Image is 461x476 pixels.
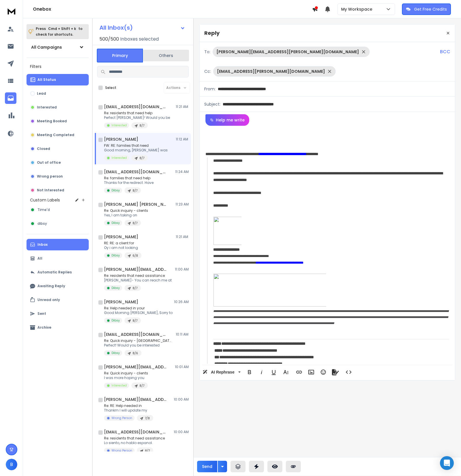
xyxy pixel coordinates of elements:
button: Out of office [27,157,89,168]
span: Time'd [37,207,50,212]
button: All Status [27,74,89,85]
button: Sent [27,308,89,319]
button: Awaiting Reply [27,280,89,292]
button: Insert Link (⌘K) [294,366,305,378]
h1: All Inbox(s) [99,25,133,31]
p: 8/7 [145,449,150,453]
button: AI Rephrase [201,366,242,378]
p: My Workspace [341,6,375,12]
button: All [27,253,89,264]
p: 8/7 [133,221,137,225]
p: Yes, I am taking on [104,213,148,218]
p: Re: residents that need help [104,111,170,115]
h1: [PERSON_NAME][EMAIL_ADDRESS][PERSON_NAME][DOMAIN_NAME] [104,266,167,272]
p: Not Interested [37,188,64,193]
h1: [EMAIL_ADDRESS][DOMAIN_NAME] [104,332,167,337]
button: Primary [97,49,143,62]
p: Archive [37,325,51,330]
button: Underline (⌘U) [268,366,279,378]
button: Signature [330,366,341,378]
h1: [PERSON_NAME][EMAIL_ADDRESS][PERSON_NAME][DOMAIN_NAME] [104,397,167,402]
p: 10:11 AM [176,332,189,337]
p: 11:12 AM [176,137,189,142]
p: From: [204,86,216,92]
p: 6/8 [133,254,138,258]
p: 8/7 [133,189,137,193]
button: Lead [27,88,89,99]
p: Re: Help needed in your [104,306,173,311]
button: Help me write [205,114,249,126]
img: cid%3Aimage001.png@01DC1020.29BCA8E0 [213,217,242,245]
p: 10:00 AM [174,430,189,434]
p: Unread only [37,298,60,302]
p: 11:21 AM [176,104,189,109]
button: Italic (⌘I) [256,366,267,378]
p: Dibsy [112,351,120,355]
p: Closed [37,146,50,151]
p: 7/8 [145,416,150,420]
p: 11:24 AM [175,170,189,174]
p: Press to check for shortcuts. [36,26,82,37]
p: Re: Quick inquiry - [GEOGRAPHIC_DATA] [104,338,173,343]
img: logo [6,6,17,16]
p: 8/7 [139,123,144,128]
p: Oy i am not looking [104,245,141,250]
div: Open Intercom Messenger [440,456,454,470]
p: Wrong Person [112,416,132,420]
button: Unread only [27,294,89,306]
button: Insert Image (⌘P) [306,366,317,378]
p: Thankm I will update my [104,408,153,413]
span: AI Rephrase [210,370,236,375]
h1: [EMAIL_ADDRESS][DOMAIN_NAME] [104,104,167,110]
p: Automatic Replies [37,270,72,275]
p: Out of office [37,160,61,165]
label: Select [105,85,116,90]
button: Time'd [27,204,89,216]
button: Others [143,49,189,62]
h3: Custom Labels [30,197,60,203]
p: Meeting Booked [37,119,67,123]
p: 8/7 [139,384,144,388]
h1: [PERSON_NAME] [104,136,138,142]
p: 8/7 [133,319,137,323]
span: Cmd + Shift + k [47,25,77,32]
p: Re: RE: Help needed in [104,403,153,408]
p: Good morning, [PERSON_NAME] was [104,148,168,153]
h3: Filters [27,62,89,71]
p: 11:23 AM [175,202,189,207]
button: Bold (⌘B) [244,366,255,378]
h1: [PERSON_NAME] [104,234,138,240]
p: 8/7 [133,286,137,290]
h1: Onebox [33,6,312,13]
h1: [PERSON_NAME] [104,299,138,305]
p: RE: RE: a client for [104,241,141,245]
p: 10:00 AM [174,397,189,402]
p: Interested [37,105,57,110]
p: Reply [204,29,220,37]
span: B [6,459,17,470]
p: BCC [440,48,450,55]
p: Wrong Person [112,448,132,453]
h1: [PERSON_NAME][EMAIL_ADDRESS][DOMAIN_NAME] [104,364,167,370]
button: Meeting Completed [27,129,89,141]
p: [EMAIL_ADDRESS][PERSON_NAME][DOMAIN_NAME] [217,68,325,74]
button: Wrong person [27,171,89,182]
p: Awaiting Reply [37,284,65,288]
p: To: [204,49,210,55]
h1: [PERSON_NAME] [PERSON_NAME] [104,201,167,207]
p: Inbox [37,242,48,247]
p: 10:26 AM [174,300,189,304]
p: Re: Quick inquiry - clients [104,208,148,213]
p: Cc: [204,68,211,74]
p: Subject: [204,101,220,107]
p: FW: RE: families that need [104,143,168,148]
p: Re: residents that need assistance [104,436,165,441]
p: Get Free Credits [414,6,447,12]
p: Perfect [PERSON_NAME]! Would you be [104,115,170,120]
h3: Inboxes selected [120,36,159,43]
p: Re: families that need help [104,176,154,180]
p: Interested [112,156,127,160]
p: Re: residents that need assistance [104,273,172,278]
p: Dibsy [112,221,120,225]
button: All Campaigns [27,41,89,53]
